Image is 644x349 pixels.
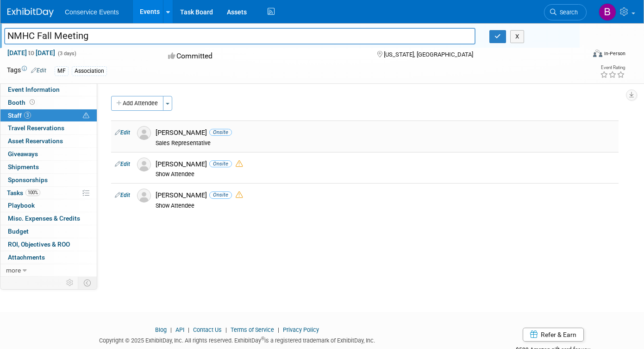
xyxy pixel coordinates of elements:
[0,238,97,251] a: ROI, Objectives & ROO
[8,112,31,119] span: Staff
[8,99,37,106] span: Booth
[155,326,167,333] a: Blog
[27,49,36,57] span: to
[510,30,525,43] button: X
[62,277,78,289] td: Personalize Event Tab Strip
[78,277,97,289] td: Toggle Event Tabs
[8,202,35,209] span: Playbook
[65,8,119,16] span: Conservice Events
[0,83,97,96] a: Event Information
[156,191,615,200] div: [PERSON_NAME]
[0,148,97,160] a: Giveaways
[593,50,602,57] img: Format-Inperson.png
[137,189,151,203] img: Associate-Profile-5.png
[604,50,625,57] div: In-Person
[0,109,97,122] a: Staff3
[599,3,616,21] img: Brooke Jacques
[523,328,584,342] a: Refer & Earn
[8,137,63,145] span: Asset Reservations
[8,254,45,261] span: Attachments
[0,225,97,238] a: Budget
[8,215,80,222] span: Misc. Expenses & Credits
[236,191,243,198] i: Double-book Warning!
[156,160,615,169] div: [PERSON_NAME]
[209,160,232,167] span: Onsite
[8,150,38,158] span: Giveaways
[544,4,587,20] a: Search
[7,8,54,17] img: ExhibitDay
[8,176,48,184] span: Sponsorships
[384,51,473,58] span: [US_STATE], [GEOGRAPHIC_DATA]
[8,86,60,93] span: Event Information
[261,336,264,341] sup: ®
[57,51,76,57] span: (3 days)
[209,129,232,136] span: Onsite
[556,9,578,16] span: Search
[8,228,29,235] span: Budget
[115,161,130,167] a: Edit
[275,326,281,333] span: |
[115,192,130,198] a: Edit
[283,326,319,333] a: Privacy Policy
[0,161,97,173] a: Shipments
[156,128,615,137] div: [PERSON_NAME]
[0,174,97,186] a: Sponsorships
[8,124,64,132] span: Travel Reservations
[0,199,97,212] a: Playbook
[0,251,97,264] a: Attachments
[223,326,229,333] span: |
[165,48,362,64] div: Committed
[24,112,31,119] span: 3
[156,140,615,147] div: Sales Representative
[28,99,37,106] span: Booth not reserved yet
[236,160,243,167] i: Double-book Warning!
[0,135,97,147] a: Asset Reservations
[175,326,184,333] a: API
[6,267,21,274] span: more
[8,241,70,248] span: ROI, Objectives & ROO
[156,202,615,209] div: Show Attendee
[137,158,151,171] img: Associate-Profile-5.png
[0,264,97,277] a: more
[31,67,46,74] a: Edit
[7,334,468,345] div: Copyright © 2025 ExhibitDay, Inc. All rights reserved. ExhibitDay is a registered trademark of Ex...
[168,326,174,333] span: |
[7,65,46,76] td: Tags
[600,65,625,70] div: Event Rating
[115,129,130,136] a: Edit
[111,96,163,111] button: Add Attendee
[7,49,56,57] span: [DATE] [DATE]
[534,48,625,62] div: Event Format
[7,189,40,197] span: Tasks
[25,189,40,196] span: 100%
[137,126,151,140] img: Associate-Profile-5.png
[83,112,89,120] span: Potential Scheduling Conflict -- at least one attendee is tagged in another overlapping event.
[156,171,615,178] div: Show Attendee
[8,163,39,171] span: Shipments
[0,187,97,199] a: Tasks100%
[55,66,69,76] div: MF
[72,66,107,76] div: Association
[0,96,97,109] a: Booth
[193,326,222,333] a: Contact Us
[209,191,232,198] span: Onsite
[186,326,192,333] span: |
[231,326,274,333] a: Terms of Service
[0,122,97,134] a: Travel Reservations
[0,212,97,225] a: Misc. Expenses & Credits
